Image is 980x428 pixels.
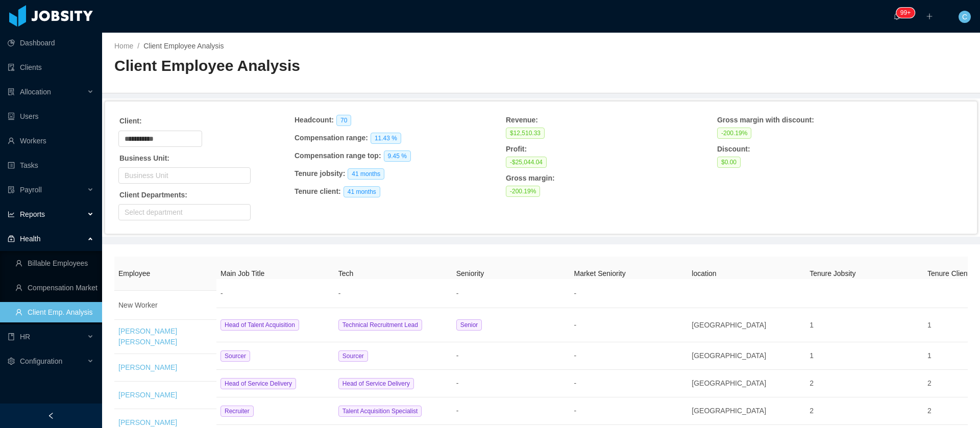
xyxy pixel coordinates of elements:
span: [GEOGRAPHIC_DATA] [692,407,766,415]
span: 1 [927,321,932,329]
span: Reports [20,210,45,218]
a: Home [114,42,133,50]
strong: Gross margin : [506,174,555,182]
h2: Client Employee Analysis [114,56,541,77]
span: - [574,407,576,415]
span: Main Job Title [220,269,264,278]
span: HR [20,333,30,341]
span: -$25,044.04 [506,157,547,168]
a: [PERSON_NAME] [118,418,177,426]
span: - [338,289,341,297]
span: 41 months [344,186,380,197]
span: - [456,407,459,415]
i: icon: medicine-box [8,235,15,242]
span: Sourcer [338,350,368,362]
strong: Profit : [506,145,527,153]
span: Sourcer [220,350,250,362]
strong: Headcount : [295,116,334,124]
a: icon: profileTasks [8,155,94,175]
i: icon: plus [926,13,933,20]
a: icon: userClient Emp. Analysis [15,302,94,322]
span: location [692,269,716,278]
i: icon: line-chart [8,211,15,218]
strong: Tenure jobsity : [295,169,345,178]
sup: 213 [896,8,915,18]
span: Head of Talent Acquisition [220,319,299,331]
i: icon: bell [893,13,900,20]
strong: Gross margin with discount : [717,116,814,124]
a: icon: robotUsers [8,106,94,127]
span: Payroll [20,186,42,194]
i: icon: book [8,333,15,340]
span: Recruiter [220,406,254,417]
i: icon: solution [8,88,15,95]
span: Head of Service Delivery [338,378,414,389]
span: - [456,289,459,297]
a: icon: userBillable Employees [15,253,94,273]
span: Configuration [20,357,62,365]
span: $0.00 [717,157,741,168]
span: Tenure Client [927,269,970,278]
span: 2 [810,407,814,415]
span: [GEOGRAPHIC_DATA] [692,351,766,360]
a: icon: auditClients [8,57,94,78]
span: Seniority [456,269,484,278]
span: 1 [810,321,814,329]
strong: Revenue : [506,116,538,124]
span: -200.19 % [717,128,751,139]
span: - [456,379,459,387]
span: - [456,351,459,360]
span: -200.19 % [506,186,540,197]
span: 70 [336,115,351,126]
span: 2 [927,407,932,415]
span: Senior [456,319,482,331]
a: icon: pie-chartDashboard [8,33,94,53]
span: 2 [810,379,814,387]
a: [PERSON_NAME] [118,391,177,399]
strong: Client Departments: [119,191,187,199]
span: Allocation [20,88,51,96]
div: Select department [125,207,240,217]
span: Talent Acquisition Specialist [338,406,422,417]
span: C [962,11,967,23]
strong: Compensation range : [295,134,368,142]
span: 41 months [348,168,384,180]
span: [GEOGRAPHIC_DATA] [692,321,766,329]
span: 9.45 % [384,150,411,162]
a: icon: userWorkers [8,131,94,151]
div: Business Unit [125,170,240,181]
span: 2 [927,379,932,387]
span: New Worker [118,301,158,309]
span: 11.43 % [371,133,401,144]
span: - [574,289,576,297]
a: [PERSON_NAME] [118,363,177,371]
i: icon: setting [8,358,15,365]
strong: Discount : [717,145,750,153]
span: - [574,379,576,387]
span: [GEOGRAPHIC_DATA] [692,379,766,387]
span: Market Seniority [574,269,625,278]
span: - [220,289,223,297]
span: / [137,42,139,50]
span: Tenure Jobsity [810,269,855,278]
strong: Business Unit: [119,154,169,162]
span: 1 [927,351,932,360]
a: [PERSON_NAME] [PERSON_NAME] [118,327,177,346]
span: - [574,351,576,360]
span: Technical Recruitment Lead [338,319,422,331]
span: Employee [118,269,150,278]
span: - [574,321,576,329]
span: Head of Service Delivery [220,378,296,389]
span: Health [20,235,40,243]
span: Tech [338,269,354,278]
span: 1 [810,351,814,360]
span: $12,510.33 [506,128,545,139]
a: icon: userCompensation Market [15,278,94,298]
strong: Compensation range top : [295,152,381,160]
strong: Tenure client : [295,187,341,195]
a: Client Employee Analysis [143,42,224,50]
i: icon: file-protect [8,186,15,193]
strong: Client: [119,117,142,125]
